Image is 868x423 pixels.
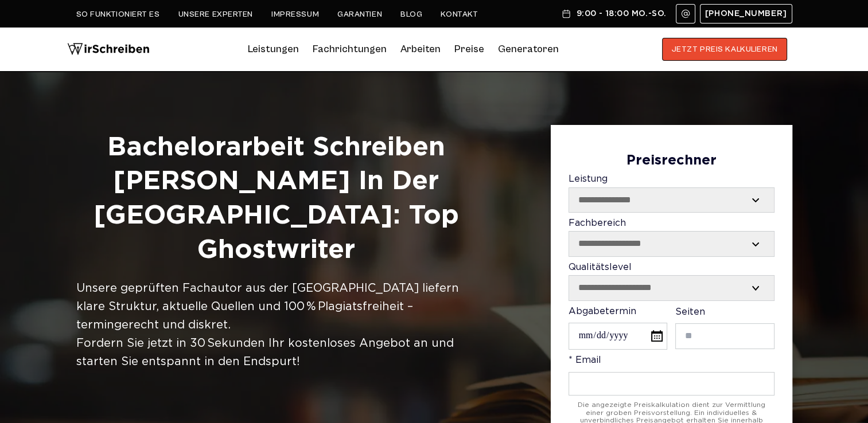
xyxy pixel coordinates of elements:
a: Fachrichtungen [313,40,387,58]
img: logo wirschreiben [67,38,150,61]
input: Abgabetermin [569,323,667,350]
label: Qualitätslevel [569,263,774,301]
button: JETZT PREIS KALKULIEREN [662,38,788,61]
div: Unsere geprüften Fachautor aus der [GEOGRAPHIC_DATA] liefern klare Struktur, aktuelle Quellen und... [76,279,476,371]
a: So funktioniert es [76,10,160,19]
select: Fachbereich [569,232,774,256]
img: Schedule [561,9,571,18]
a: Blog [400,10,422,19]
label: Leistung [569,174,774,213]
label: * Email [569,355,774,395]
a: Unsere Experten [178,10,253,19]
label: Abgabetermin [569,307,667,350]
span: 9:00 - 18:00 Mo.-So. [576,9,666,18]
span: [PHONE_NUMBER] [705,9,787,18]
select: Qualitätslevel [569,276,774,300]
label: Fachbereich [569,218,774,257]
a: Generatoren [498,40,559,58]
a: Leistungen [248,40,299,58]
input: * Email [569,372,774,395]
a: [PHONE_NUMBER] [700,4,792,23]
a: Kontakt [441,10,478,19]
span: Seiten [675,308,705,316]
div: Preisrechner [569,153,774,169]
a: Garantien [337,10,382,19]
a: Arbeiten [400,40,441,58]
select: Leistung [569,188,774,212]
a: Preise [454,43,484,55]
img: Email [681,9,690,18]
a: Impressum [271,10,319,19]
h1: Bachelorarbeit Schreiben [PERSON_NAME] in der [GEOGRAPHIC_DATA]: Top Ghostwriter [76,131,476,268]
